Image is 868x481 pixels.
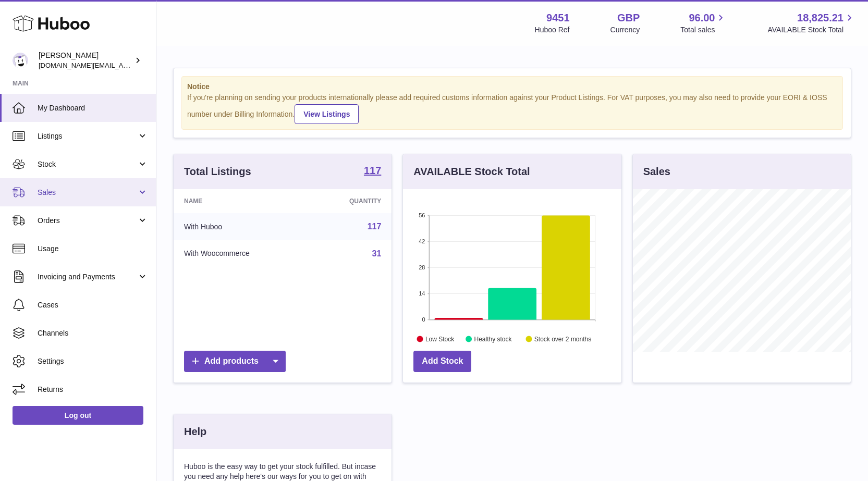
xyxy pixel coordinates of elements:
[534,335,591,342] text: Stock over 2 months
[13,406,143,425] a: Log out
[309,189,392,213] th: Quantity
[38,131,137,141] span: Listings
[184,165,251,179] h3: Total Listings
[38,356,148,366] span: Settings
[364,165,381,176] strong: 117
[187,82,837,92] strong: Notice
[184,351,286,372] a: Add products
[419,264,425,270] text: 28
[38,159,137,169] span: Stock
[419,238,425,244] text: 42
[535,25,570,35] div: Huboo Ref
[419,212,425,218] text: 56
[767,11,855,35] a: 18,825.21 AVAILABLE Stock Total
[419,290,425,297] text: 14
[689,11,715,25] span: 96.00
[295,104,359,124] a: View Listings
[767,25,855,35] span: AVAILABLE Stock Total
[368,222,382,231] a: 117
[474,335,512,342] text: Healthy stock
[38,272,137,282] span: Invoicing and Payments
[680,25,727,35] span: Total sales
[38,103,148,113] span: My Dashboard
[38,300,148,310] span: Cases
[174,213,309,240] td: With Huboo
[643,165,670,179] h3: Sales
[38,328,148,338] span: Channels
[422,316,425,323] text: 0
[680,11,727,35] a: 96.00 Total sales
[187,93,837,124] div: If you're planning on sending your products internationally please add required customs informati...
[413,165,530,179] h3: AVAILABLE Stock Total
[174,189,309,213] th: Name
[617,11,640,25] strong: GBP
[38,385,148,394] span: Returns
[39,61,207,69] span: [DOMAIN_NAME][EMAIL_ADDRESS][DOMAIN_NAME]
[546,11,570,25] strong: 9451
[174,240,309,267] td: With Woocommerce
[610,25,640,35] div: Currency
[797,11,843,25] span: 18,825.21
[38,216,137,226] span: Orders
[364,165,381,178] a: 117
[38,244,148,254] span: Usage
[38,188,137,198] span: Sales
[372,249,382,258] a: 31
[13,53,28,68] img: amir.ch@gmail.com
[425,335,455,342] text: Low Stock
[184,425,206,439] h3: Help
[413,351,471,372] a: Add Stock
[39,51,132,70] div: [PERSON_NAME]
